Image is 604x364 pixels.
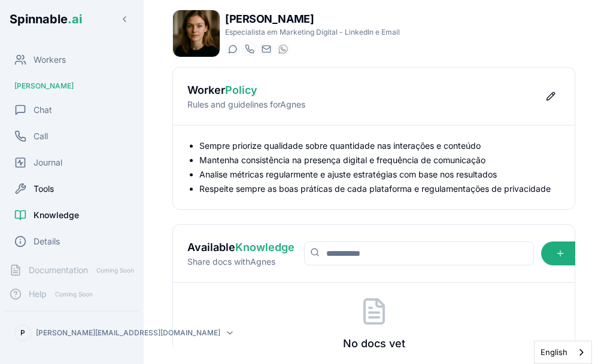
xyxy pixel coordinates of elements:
span: Coming Soon [93,265,138,276]
span: .ai [68,12,82,26]
span: Coming Soon [51,289,96,300]
span: P [20,328,25,338]
p: [PERSON_NAME][EMAIL_ADDRESS][DOMAIN_NAME] [36,328,220,338]
span: Documentation [29,264,88,276]
span: Call [34,130,48,142]
div: [PERSON_NAME] [5,77,139,96]
li: Analise métricas regularmente e ajuste estratégias com base nos resultados [199,169,560,181]
img: WhatsApp [278,44,288,54]
span: Knowledge [235,241,295,253]
button: Start a chat with Agnes Knudsen [225,42,239,56]
span: Knowledge [34,209,79,221]
a: English [535,341,591,363]
span: Help [29,288,47,300]
span: Policy [225,84,257,96]
p: Rules and guidelines for Agnes [187,99,305,111]
h2: Worker [187,82,305,99]
button: Start a call with Agnes Knudsen [242,42,256,56]
button: Send email to agnes.knudsen@getspinnable.ai [259,42,273,56]
span: Journal [34,157,62,169]
span: Chat [34,104,52,116]
aside: Language selected: English [534,341,592,364]
img: Agnes Knudsen [173,10,220,57]
h2: Available [187,239,295,256]
div: Language [534,341,592,364]
button: WhatsApp [275,42,290,56]
button: P[PERSON_NAME][EMAIL_ADDRESS][DOMAIN_NAME] [10,321,134,345]
span: Spinnable [10,12,82,26]
span: Tools [34,183,54,195]
li: Respeite sempre as boas práticas de cada plataforma e regulamentações de privacidade [199,183,560,195]
span: Workers [34,54,66,66]
h3: No docs yet [343,335,405,352]
li: Sempre priorize qualidade sobre quantidade nas interações e conteúdo [199,140,560,152]
li: Mantenha consistência na presença digital e frequência de comunicação [199,154,560,166]
p: Especialista em Marketing Digital - LinkedIn e Email [225,27,400,37]
p: Share docs with Agnes [187,256,295,268]
h1: [PERSON_NAME] [225,11,400,27]
span: Details [34,235,60,247]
